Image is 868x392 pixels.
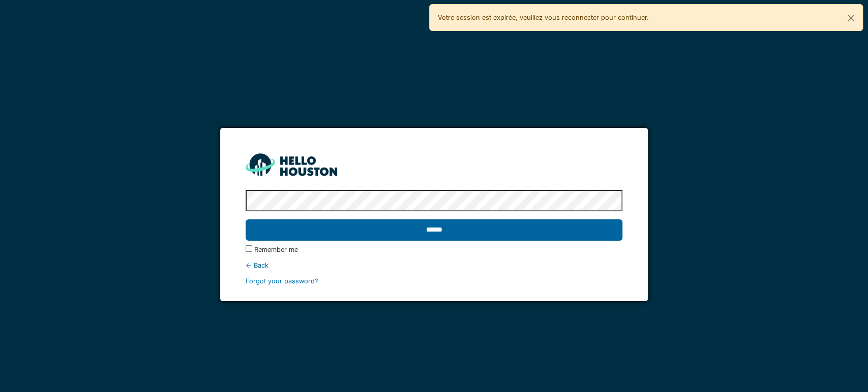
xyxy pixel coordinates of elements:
[246,277,318,285] a: Forgot your password?
[840,5,862,31] button: Close
[429,4,863,31] div: Votre session est expirée, veuillez vous reconnecter pour continuer.
[254,245,298,254] label: Remember me
[246,260,622,270] div: ← Back
[246,153,337,175] img: HH_line-BYnF2_Hg.png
